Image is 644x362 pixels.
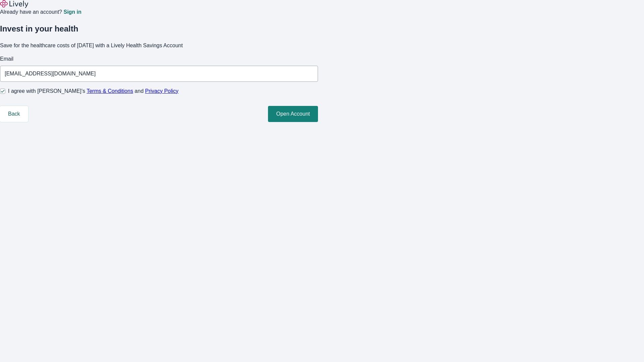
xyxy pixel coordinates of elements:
a: Terms & Conditions [87,88,133,94]
a: Sign in [63,9,81,15]
a: Privacy Policy [145,88,179,94]
button: Open Account [268,106,318,122]
span: I agree with [PERSON_NAME]’s and [8,87,178,95]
